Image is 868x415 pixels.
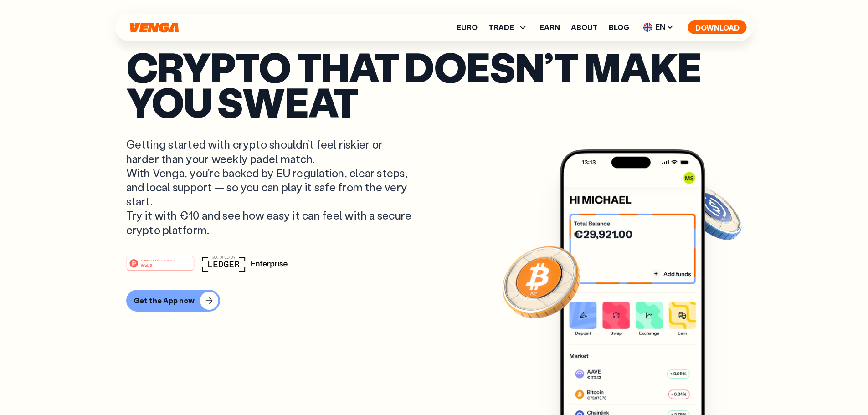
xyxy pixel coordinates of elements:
span: EN [640,20,677,35]
span: TRADE [488,24,514,31]
span: TRADE [488,22,529,33]
button: Download [688,20,747,34]
a: Blog [609,24,629,31]
a: Earn [539,24,560,31]
tspan: Web3 [140,262,152,267]
img: flag-uk [643,23,652,32]
div: Get the App now [134,296,195,305]
p: Getting started with crypto shouldn’t feel riskier or harder than your weekly padel match. With V... [126,137,414,236]
p: Crypto that doesn’t make you sweat [126,49,742,119]
a: #1 PRODUCT OF THE MONTHWeb3 [126,261,195,273]
svg: Home [129,22,180,33]
img: Bitcoin [500,241,582,323]
a: About [571,24,598,31]
button: Get the App now [126,290,220,312]
img: USDC coin [678,179,744,245]
a: Euro [457,24,478,31]
tspan: #1 PRODUCT OF THE MONTH [141,259,175,262]
a: Get the App now [126,290,742,312]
